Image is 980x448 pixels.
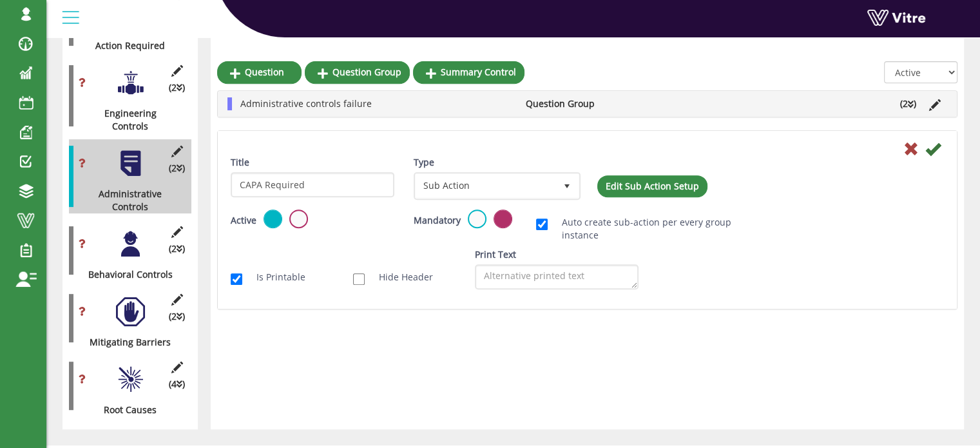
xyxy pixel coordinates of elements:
div: Administrative Controls [69,188,182,213]
a: Question Group [305,61,410,83]
span: select [555,174,579,197]
label: Active [231,214,256,227]
input: Auto create sub-action per every group instance [536,219,548,230]
li: Question Group [519,97,626,110]
div: Behavioral Controls [69,268,182,281]
span: (2 ) [169,242,185,255]
div: Engineering Controls [69,107,182,133]
span: (2 ) [169,310,185,323]
span: Administrative controls failure [240,97,372,110]
label: Type [414,156,434,169]
label: Hide Header [366,271,433,284]
div: Mitigating Barriers [69,336,182,349]
label: Is Printable [244,271,305,284]
span: (2 ) [169,81,185,94]
a: Question [217,61,302,83]
span: (4 ) [169,378,185,391]
div: Root Causes [69,404,182,416]
input: Hide Header [353,273,365,285]
span: Sub Action [416,174,555,197]
label: Title [231,156,249,169]
label: Auto create sub-action per every group instance [549,216,761,242]
a: Edit Sub Action Setup [597,175,707,197]
label: Print Text [475,248,516,261]
a: Summary Control [413,61,524,83]
input: Is Printable [231,273,242,285]
label: Mandatory [414,214,461,227]
span: (2 ) [169,162,185,175]
li: (2 ) [894,97,923,110]
div: Action Required [69,39,182,52]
